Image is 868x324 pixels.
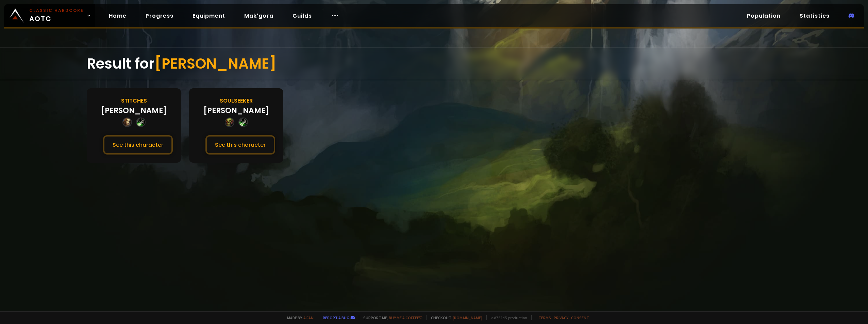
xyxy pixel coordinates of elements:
[554,315,568,320] a: Privacy
[323,315,349,320] a: Report a bug
[287,9,317,23] a: Guilds
[283,315,314,320] span: Made by
[103,9,132,23] a: Home
[121,96,147,105] div: Stitches
[486,315,527,320] span: v. d752d5 - production
[154,54,277,74] span: [PERSON_NAME]
[87,48,781,80] div: Result for
[29,7,84,14] small: Classic Hardcore
[187,9,231,23] a: Equipment
[239,9,279,23] a: Mak'gora
[101,105,167,116] div: [PERSON_NAME]
[4,4,95,27] a: Classic HardcoreAOTC
[794,9,835,23] a: Statistics
[303,315,314,320] a: a fan
[453,315,482,320] a: [DOMAIN_NAME]
[103,135,173,155] button: See this character
[538,315,551,320] a: Terms
[140,9,179,23] a: Progress
[427,315,482,320] span: Checkout
[359,315,422,320] span: Support me,
[741,9,786,23] a: Population
[389,315,422,320] a: Buy me a coffee
[205,135,275,155] button: See this character
[203,105,269,116] div: [PERSON_NAME]
[571,315,589,320] a: Consent
[220,96,253,105] div: Soulseeker
[29,7,84,24] span: AOTC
